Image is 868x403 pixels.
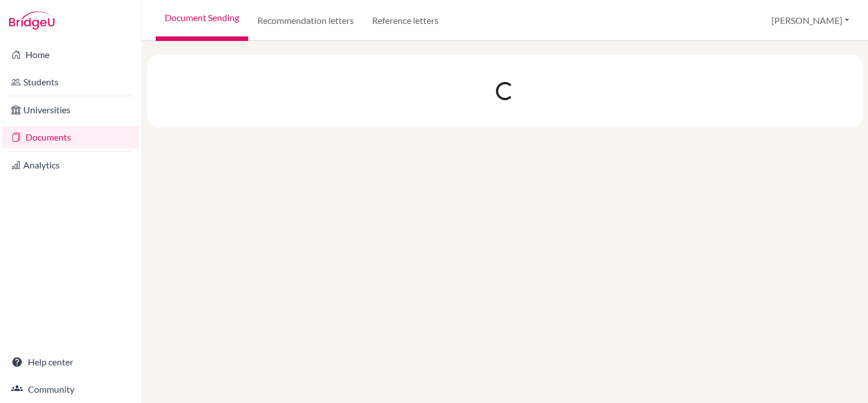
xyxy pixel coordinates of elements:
[2,98,139,121] a: Universities
[9,11,55,30] img: Bridge-U
[2,126,139,149] a: Documents
[2,351,139,373] a: Help center
[766,10,854,31] button: [PERSON_NAME]
[2,378,139,401] a: Community
[2,43,139,66] a: Home
[2,154,139,176] a: Analytics
[2,71,139,93] a: Students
